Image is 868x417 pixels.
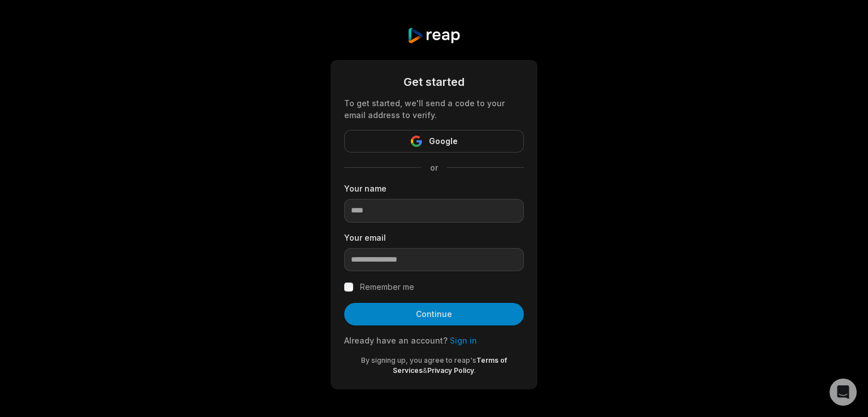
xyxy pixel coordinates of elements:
label: Your email [344,232,524,244]
span: . [474,366,476,375]
label: Your name [344,183,524,194]
div: Get started [344,73,524,90]
span: & [423,366,427,375]
button: Continue [344,303,524,325]
span: or [421,162,447,173]
span: Google [429,134,458,148]
span: Already have an account? [344,336,448,345]
span: By signing up, you agree to reap's [361,356,476,364]
a: Sign in [450,336,477,345]
div: To get started, we'll send a code to your email address to verify. [344,97,524,121]
a: Privacy Policy [427,366,474,375]
div: Open Intercom Messenger [830,379,857,406]
label: Remember me [360,280,414,294]
img: reap [407,27,461,44]
button: Google [344,130,524,153]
